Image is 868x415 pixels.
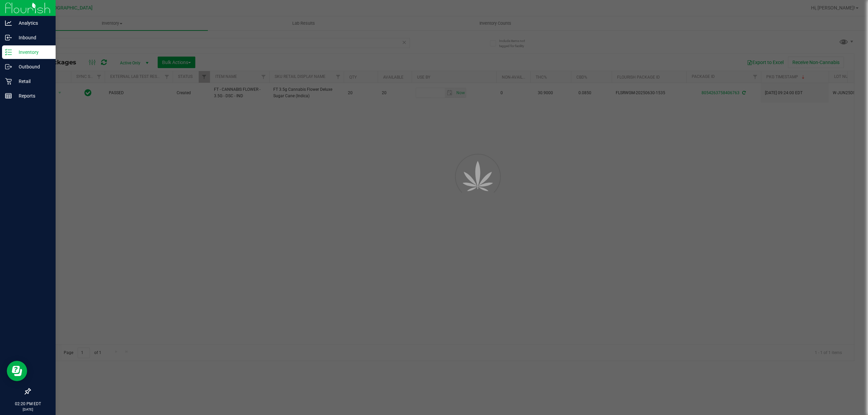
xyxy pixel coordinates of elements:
p: Retail [12,77,53,85]
p: Inventory [12,48,53,56]
iframe: Resource center [7,361,27,381]
inline-svg: Analytics [5,20,12,26]
inline-svg: Reports [5,92,12,99]
p: Outbound [12,63,53,71]
inline-svg: Inventory [5,49,12,56]
inline-svg: Retail [5,78,12,85]
p: Analytics [12,19,53,27]
p: Reports [12,92,53,100]
inline-svg: Inbound [5,34,12,41]
p: [DATE] [3,407,53,412]
p: 02:20 PM EDT [3,401,53,407]
inline-svg: Outbound [5,63,12,70]
p: Inbound [12,34,53,42]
